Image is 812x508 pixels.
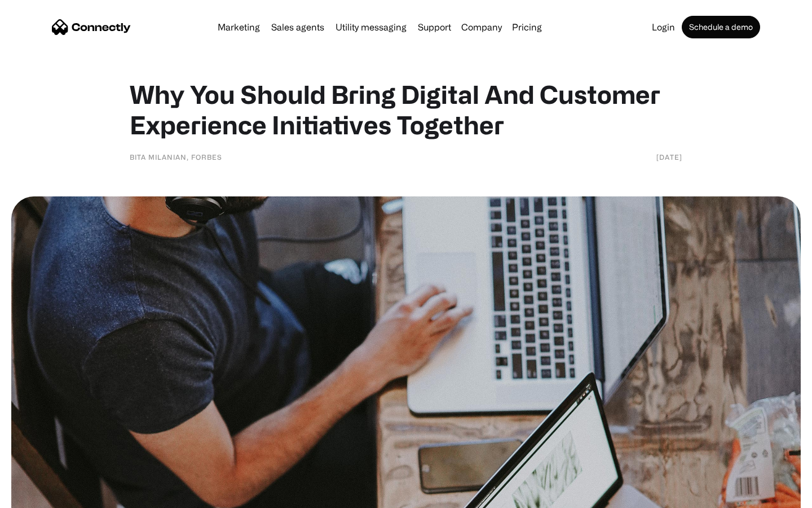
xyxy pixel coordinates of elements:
[682,16,760,38] a: Schedule a demo
[267,23,329,32] a: Sales agents
[656,151,682,163] div: [DATE]
[331,23,411,32] a: Utility messaging
[458,19,505,35] div: Company
[52,19,131,36] a: home
[11,488,68,504] aside: Language selected: English
[23,488,68,504] ul: Language list
[130,79,682,140] h1: Why You Should Bring Digital And Customer Experience Initiatives Together
[647,23,679,32] a: Login
[461,19,502,35] div: Company
[213,23,264,32] a: Marketing
[507,23,546,32] a: Pricing
[130,151,222,163] div: Bita Milanian, Forbes
[413,23,456,32] a: Support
